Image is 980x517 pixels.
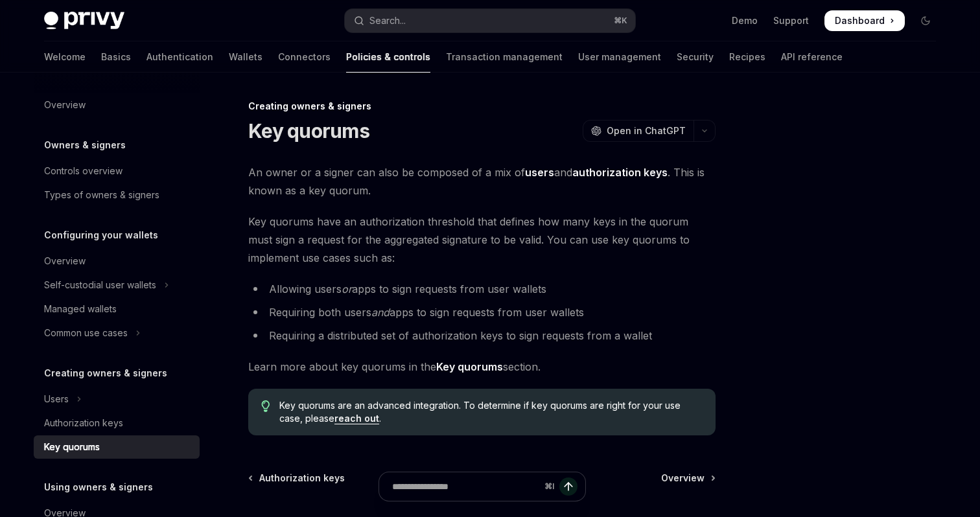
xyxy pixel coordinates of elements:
[34,321,200,345] button: Toggle Common use cases section
[248,327,716,345] li: Requiring a distributed set of authorization keys to sign requests from a wallet
[583,120,694,142] button: Open in ChatGPT
[729,41,765,73] a: Recipes
[781,41,843,73] a: API reference
[915,10,936,31] button: Toggle dark mode
[146,41,213,73] a: Authentication
[34,159,200,183] a: Controls overview
[677,41,714,73] a: Security
[436,360,503,374] a: Key quorums
[34,183,200,207] a: Types of owners & signers
[44,325,128,341] div: Common use cases
[248,119,369,143] h1: Key quorums
[44,163,122,179] div: Controls overview
[34,435,200,459] a: Key quorums
[261,400,270,412] svg: Tip
[345,9,635,32] button: Open search
[342,282,352,295] em: or
[773,14,809,27] a: Support
[248,213,716,267] span: Key quorums have an authorization threshold that defines how many keys in the quorum must sign a ...
[44,187,159,203] div: Types of owners & signers
[279,399,703,425] span: Key quorums are an advanced integration. To determine if key quorums are right for your use case,...
[229,41,262,73] a: Wallets
[369,13,406,29] div: Search...
[101,41,131,73] a: Basics
[436,360,503,373] strong: Key quorums
[371,306,390,319] em: and
[44,439,100,455] div: Key quorums
[732,14,758,27] a: Demo
[44,97,86,113] div: Overview
[44,365,167,381] h5: Creating owners & signers
[248,280,716,298] li: Allowing users apps to sign requests from user wallets
[34,297,200,321] a: Managed wallets
[34,387,200,411] button: Toggle Users section
[44,253,86,269] div: Overview
[44,41,86,73] a: Welcome
[392,472,539,501] input: Ask a question...
[572,166,668,179] a: authorization keys
[44,301,117,317] div: Managed wallets
[614,16,627,26] span: ⌘ K
[34,249,200,273] a: Overview
[559,477,577,496] button: Send message
[248,163,716,200] span: An owner or a signer can also be composed of a mix of and . This is known as a key quorum.
[44,415,123,431] div: Authorization keys
[248,303,716,321] li: Requiring both users apps to sign requests from user wallets
[34,273,200,297] button: Toggle Self-custodial user wallets section
[44,227,158,243] h5: Configuring your wallets
[248,100,716,113] div: Creating owners & signers
[346,41,430,73] a: Policies & controls
[44,137,126,153] h5: Owners & signers
[44,277,156,293] div: Self-custodial user wallets
[578,41,661,73] a: User management
[278,41,331,73] a: Connectors
[446,41,563,73] a: Transaction management
[44,391,69,407] div: Users
[248,358,716,376] span: Learn more about key quorums in the section.
[525,166,554,179] a: users
[835,14,885,27] span: Dashboard
[34,93,200,117] a: Overview
[334,413,379,424] a: reach out
[44,12,124,30] img: dark logo
[824,10,905,31] a: Dashboard
[44,479,153,495] h5: Using owners & signers
[34,411,200,435] a: Authorization keys
[607,124,686,137] span: Open in ChatGPT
